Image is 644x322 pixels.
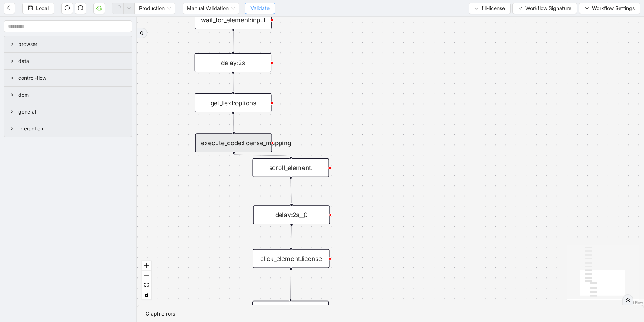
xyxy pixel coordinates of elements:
span: Local [36,4,49,12]
div: delay:2s [195,53,271,72]
div: execute_code:license_mapping [195,133,272,152]
div: Graph errors [146,310,635,318]
span: right [10,76,14,80]
span: Workflow Signature [525,4,571,12]
div: scroll_element: [252,158,329,177]
button: saveLocal [22,3,54,14]
span: data [18,57,126,65]
div: control-flow [4,70,132,86]
button: redo [75,3,86,14]
span: double-right [625,298,630,303]
div: click_element:license [253,249,329,268]
span: down [585,6,589,10]
button: cloud-server [93,3,105,14]
span: right [10,110,14,114]
button: downfill-license [469,3,511,14]
button: arrow-left [4,3,15,14]
span: down [127,6,131,10]
span: Validate [250,4,270,12]
button: zoom in [142,261,151,271]
span: down [518,6,523,10]
button: downWorkflow Signature [512,3,577,14]
button: fit view [142,280,151,290]
span: Production [139,3,171,14]
div: browser [4,36,132,52]
g: Edge from wait_for_element:input to delay:2s [233,31,233,51]
div: get_text:options [195,93,271,112]
span: interaction [18,125,126,133]
span: right [10,93,14,97]
span: Manual Validation [187,3,235,14]
g: Edge from click_element:license to click_element:click_outside [291,270,291,299]
span: double-right [139,31,144,36]
g: Edge from execute_code:license_mapping to scroll_element: [234,154,291,156]
button: Validate [245,3,275,14]
div: click_element:click_outside [252,301,329,320]
span: undo [64,5,70,11]
div: wait_for_element:input [195,10,271,29]
div: data [4,53,132,69]
div: dom [4,87,132,103]
span: browser [18,40,126,48]
g: Edge from scroll_element: to delay:2s__0 [291,179,291,203]
button: toggle interactivity [142,290,151,300]
button: downWorkflow Settings [579,3,640,14]
a: React Flow attribution [624,300,643,304]
div: delay:2s__0 [253,205,330,224]
span: right [10,59,14,63]
span: right [10,42,14,46]
g: Edge from delay:2s__0 to click_element:license [291,226,291,247]
div: interaction [4,120,132,137]
span: control-flow [18,74,126,82]
span: arrow-left [6,5,12,11]
span: save [28,5,33,10]
span: cloud-server [96,5,102,11]
button: zoom out [142,271,151,280]
span: general [18,108,126,116]
span: loading [115,5,121,11]
span: down [474,6,479,10]
span: redo [78,5,83,11]
div: general [4,103,132,120]
span: dom [18,91,126,99]
button: undo [61,3,73,14]
span: right [10,126,14,131]
span: Workflow Settings [592,4,635,12]
span: fill-license [482,4,505,12]
button: down [123,3,135,14]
